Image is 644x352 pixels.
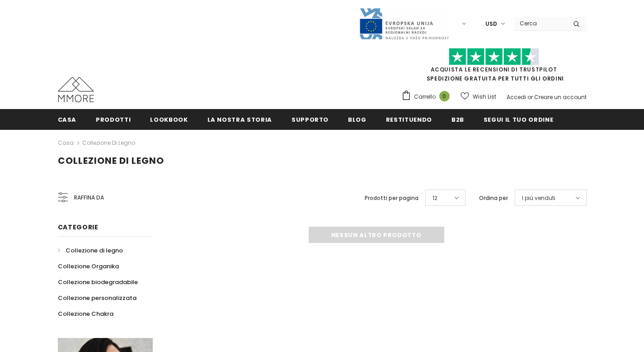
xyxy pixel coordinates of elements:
[449,48,539,66] img: Fidati di Pilot Stars
[484,109,553,129] a: Segui il tuo ordine
[58,223,99,232] span: Categorie
[291,109,329,129] a: supporto
[348,115,367,124] span: Blog
[348,109,367,129] a: Blog
[473,92,496,101] span: Wish List
[150,109,188,129] a: Lookbook
[431,66,557,73] a: Acquista le recensioni di TrustPilot
[58,77,94,102] img: Casi MMORE
[74,193,104,203] span: Raffina da
[58,278,138,286] span: Collezione biodegradabile
[401,90,454,104] a: Carrello 0
[359,19,449,27] a: Javni Razpis
[291,115,329,124] span: supporto
[514,17,566,30] input: Search Site
[207,115,272,124] span: La nostra storia
[485,19,497,29] span: USD
[58,262,119,271] span: Collezione Organika
[58,290,136,306] a: Collezione personalizzata
[479,194,508,203] label: Ordina per
[522,194,555,203] span: I più venduti
[414,92,436,101] span: Carrello
[58,138,74,148] a: Casa
[207,109,272,129] a: La nostra storia
[359,7,449,40] img: Javni Razpis
[82,139,135,147] a: Collezione di legno
[484,115,553,124] span: Segui il tuo ordine
[58,274,138,290] a: Collezione biodegradabile
[58,309,113,318] span: Collezione Chakra
[451,115,464,124] span: B2B
[386,115,432,124] span: Restituendo
[58,306,113,322] a: Collezione Chakra
[534,93,587,101] a: Creare un account
[58,115,77,124] span: Casa
[461,89,496,105] a: Wish List
[96,115,131,124] span: Prodotti
[401,52,587,82] span: SPEDIZIONE GRATUITA PER TUTTI GLI ORDINI
[527,93,533,101] span: or
[58,258,119,274] a: Collezione Organika
[58,294,136,302] span: Collezione personalizzata
[66,246,123,255] span: Collezione di legno
[58,109,77,129] a: Casa
[58,154,164,167] span: Collezione di legno
[451,109,464,129] a: B2B
[58,243,123,258] a: Collezione di legno
[432,194,437,203] span: 12
[439,91,450,101] span: 0
[386,109,432,129] a: Restituendo
[507,93,526,101] a: Accedi
[150,115,188,124] span: Lookbook
[365,194,418,203] label: Prodotti per pagina
[96,109,131,129] a: Prodotti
